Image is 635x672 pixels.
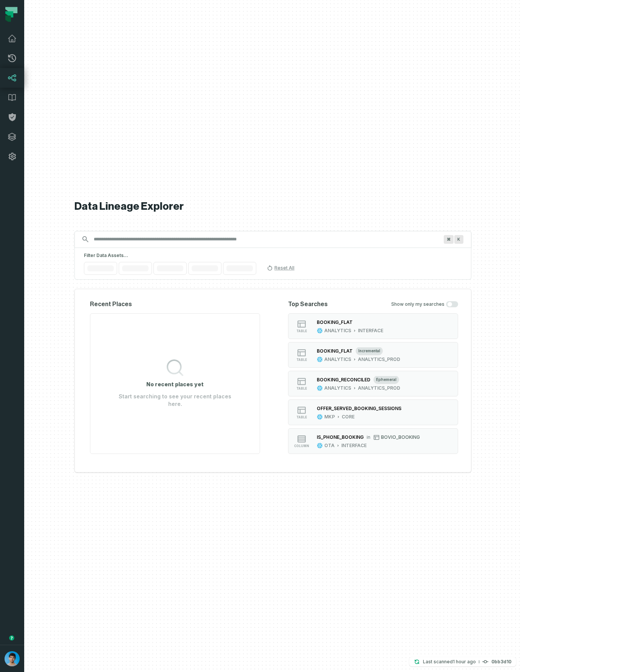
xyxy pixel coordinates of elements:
h1: Data Lineage Explorer [74,200,471,213]
p: Last scanned [423,658,476,666]
img: avatar of Omri Ildis [5,651,20,666]
button: Last scanned[DATE] 3:09:55 PM0bb3d10 [409,657,516,666]
relative-time: Oct 15, 2025, 3:09 PM GMT+3 [453,659,476,664]
h4: 0bb3d10 [491,660,511,664]
div: Tooltip anchor [8,635,15,641]
span: Press ⌘ + K to focus the search bar [444,235,454,244]
span: Press ⌘ + K to focus the search bar [454,235,463,244]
